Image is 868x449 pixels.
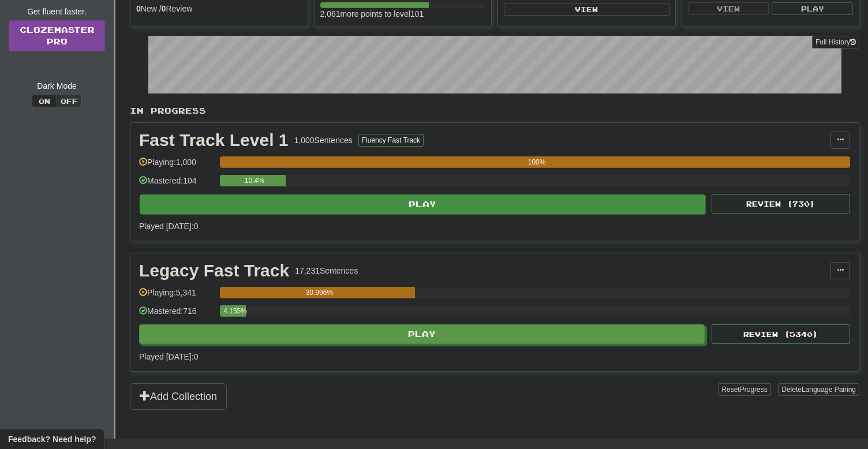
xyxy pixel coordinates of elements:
[295,265,358,276] div: 17,231 Sentences
[320,8,486,20] div: 2,061 more points to level 101
[740,386,768,394] span: Progress
[223,287,415,298] div: 30.996%
[712,194,850,214] button: Review (730)
[358,134,424,147] button: Fluency Fast Track
[136,3,302,14] div: New / Review
[139,305,214,324] div: Mastered: 716
[139,352,198,361] span: Played [DATE]: 0
[812,36,859,48] button: Full History
[802,386,856,394] span: Language Pairing
[772,2,853,15] button: Play
[139,175,214,194] div: Mastered: 104
[688,2,769,15] button: View
[778,383,859,396] button: DeleteLanguage Pairing
[162,4,166,13] strong: 0
[57,95,82,107] button: Off
[130,105,859,117] p: In Progress
[139,324,705,344] button: Play
[9,80,105,92] div: Dark Mode
[139,156,214,175] div: Playing: 1,000
[718,383,770,396] button: ResetProgress
[223,175,285,186] div: 10.4%
[139,132,289,149] div: Fast Track Level 1
[504,3,669,16] button: View
[140,194,705,214] button: Play
[223,156,850,168] div: 100%
[8,433,96,445] span: Open feedback widget
[9,20,105,51] a: ClozemasterPro
[130,383,227,410] button: Add Collection
[139,222,198,231] span: Played [DATE]: 0
[139,287,214,306] div: Playing: 5,341
[136,4,141,13] strong: 0
[223,305,246,317] div: 4.155%
[32,95,57,107] button: On
[139,262,289,279] div: Legacy Fast Track
[294,134,353,146] div: 1,000 Sentences
[9,6,105,17] div: Get fluent faster.
[712,324,850,344] button: Review (5340)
